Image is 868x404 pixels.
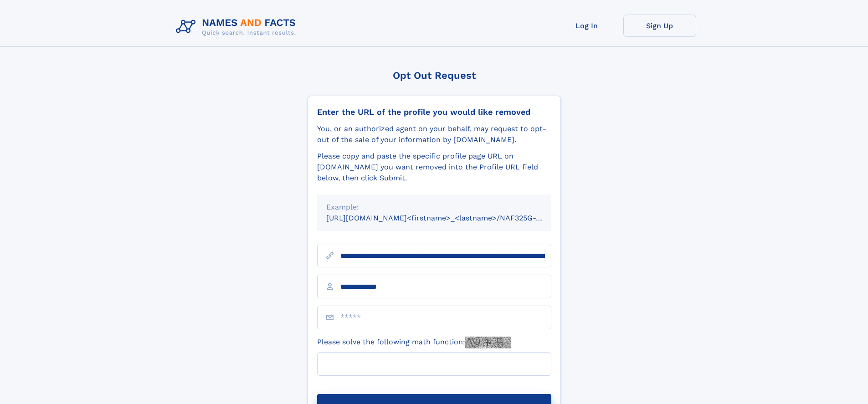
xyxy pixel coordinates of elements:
a: Sign Up [623,15,696,37]
a: Log In [550,15,623,37]
div: You, or an authorized agent on your behalf, may request to opt-out of the sale of your informatio... [317,123,551,145]
small: [URL][DOMAIN_NAME]<firstname>_<lastname>/NAF325G-xxxxxxxx [326,214,569,222]
label: Please solve the following math function: [317,337,511,348]
div: Enter the URL of the profile you would like removed [317,107,551,117]
img: Logo Names and Facts [172,15,303,39]
div: Please copy and paste the specific profile page URL on [DOMAIN_NAME] you want removed into the Pr... [317,151,551,184]
div: Example: [326,202,542,213]
div: Opt Out Request [308,70,561,81]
